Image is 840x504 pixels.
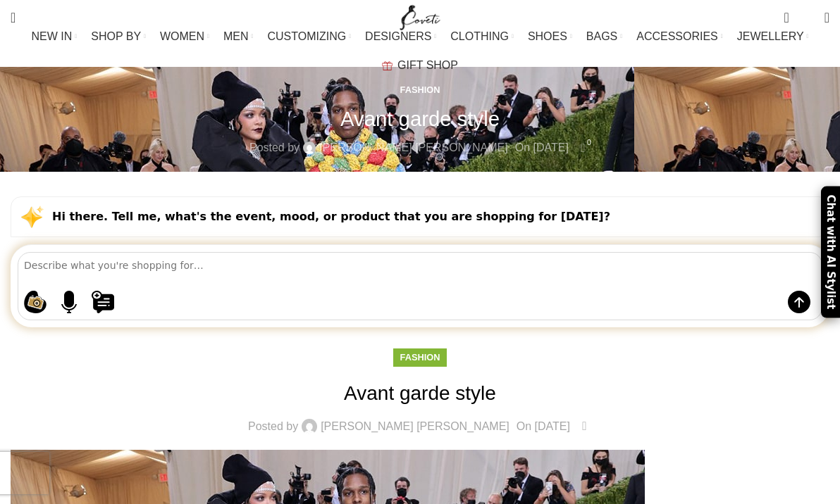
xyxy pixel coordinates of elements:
h1: Avant garde style [340,106,500,131]
a: Fashion [400,352,440,363]
div: My Wishlist [800,4,814,32]
a: NEW IN [32,23,78,51]
span: Posted by [249,139,299,157]
span: 0 [584,137,595,148]
span: SHOP BY [91,30,141,43]
span: GIFT SHOP [397,58,458,72]
a: ACCESSORIES [636,23,723,51]
img: GiftBag [382,61,393,70]
a: BAGS [586,23,622,51]
span: 0 [803,14,813,25]
span: NEW IN [32,30,73,43]
a: [PERSON_NAME] [PERSON_NAME] [321,421,509,432]
a: 0 [576,139,591,157]
span: CLOTHING [450,30,509,43]
span: WOMEN [160,30,204,43]
a: CUSTOMIZING [267,23,351,51]
a: SHOES [528,23,572,51]
img: author-avatar [302,419,317,434]
time: On [DATE] [515,141,569,153]
span: BAGS [586,30,617,43]
time: On [DATE] [517,420,570,432]
img: author-avatar [303,141,316,154]
a: Search [4,4,23,32]
span: 0 [785,7,796,18]
span: MEN [223,30,249,43]
span: 0 [586,416,596,427]
h1: Avant garde style [11,379,829,407]
a: CLOTHING [450,23,514,51]
span: ACCESSORIES [636,30,718,43]
a: GIFT SHOP [382,51,458,80]
a: MEN [223,23,253,51]
a: [PERSON_NAME] [PERSON_NAME] [319,139,508,157]
a: 0 [777,4,796,32]
a: Fashion [400,84,440,95]
span: Posted by [248,421,298,432]
a: WOMEN [160,23,209,51]
a: SHOP BY [91,23,146,51]
a: JEWELLERY [737,23,809,51]
span: SHOES [528,30,567,43]
span: JEWELLERY [737,30,804,43]
a: Site logo [397,11,444,23]
a: 0 [577,417,592,436]
div: Main navigation [4,23,836,80]
span: DESIGNERS [365,30,431,43]
span: CUSTOMIZING [267,30,346,43]
a: DESIGNERS [365,23,436,51]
